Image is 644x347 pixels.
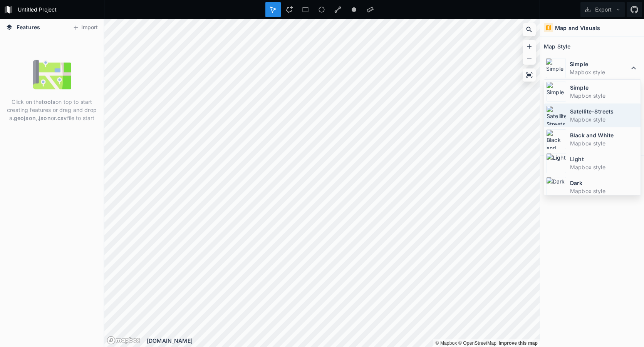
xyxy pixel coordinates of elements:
[570,115,639,123] dd: Mapbox style
[12,115,36,121] strong: .geojson
[570,139,639,147] dd: Mapbox style
[580,2,625,17] button: Export
[570,187,639,195] dd: Mapbox style
[458,340,496,346] a: OpenStreetMap
[6,98,98,122] p: Click on the on top to start creating features or drag and drop a , or file to start
[33,55,71,94] img: empty
[147,337,540,345] div: [DOMAIN_NAME]
[555,24,600,32] h4: Map and Visuals
[570,179,639,187] dt: Dark
[498,340,538,346] a: Map feedback
[546,105,566,125] img: Satellite-Streets
[544,40,570,52] h2: Map Style
[435,340,457,346] a: Mapbox
[570,163,639,171] dd: Mapbox style
[56,115,67,121] strong: .csv
[570,60,629,68] dt: Simple
[570,155,639,163] dt: Light
[546,58,566,78] img: Simple
[546,153,566,173] img: Light
[17,23,40,31] span: Features
[570,68,629,76] dd: Mapbox style
[69,22,102,34] button: Import
[107,336,141,345] a: Mapbox logo
[570,107,639,115] dt: Satellite-Streets
[570,92,639,100] dd: Mapbox style
[42,98,55,105] strong: tools
[570,131,639,139] dt: Black and White
[546,129,566,149] img: Black and White
[570,83,639,92] dt: Simple
[37,115,51,121] strong: .json
[546,82,566,102] img: Simple
[546,177,566,197] img: Dark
